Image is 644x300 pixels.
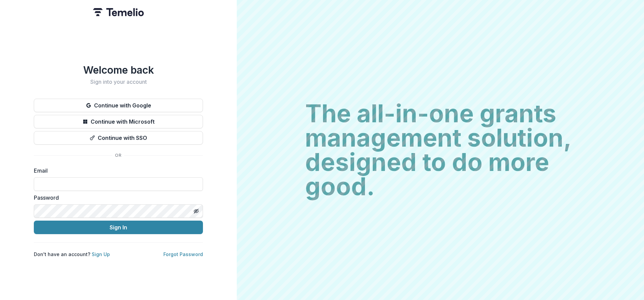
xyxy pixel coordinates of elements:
button: Toggle password visibility [191,206,202,217]
h2: Sign into your account [34,79,203,85]
img: Temelio [93,8,144,16]
button: Sign In [34,221,203,234]
h1: Welcome back [34,64,203,76]
a: Sign Up [92,251,110,257]
button: Continue with Google [34,99,203,112]
button: Continue with SSO [34,131,203,145]
button: Continue with Microsoft [34,115,203,128]
a: Forgot Password [163,251,203,257]
label: Password [34,194,199,202]
label: Email [34,167,199,175]
p: Don't have an account? [34,251,110,258]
